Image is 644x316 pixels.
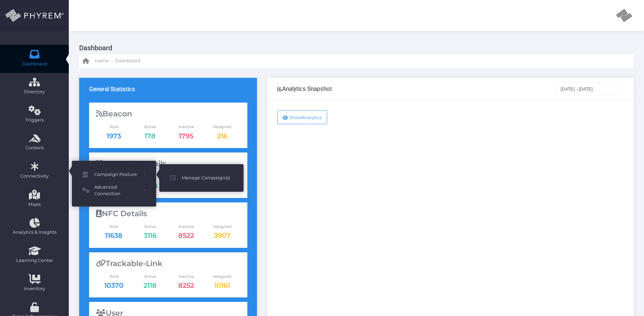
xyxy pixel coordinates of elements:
span: Learning Center [4,257,64,264]
a: Manage Campaign(s) [159,171,244,185]
span: Manage Campaign(s) [182,173,233,182]
div: NFC Details [96,209,240,218]
span: Active [132,274,168,280]
span: Content [4,145,64,151]
span: Inactive [168,274,204,280]
a: 1973 [107,132,121,140]
span: Home [95,57,109,64]
a: Dashboard [115,54,140,67]
span: Active [132,224,168,230]
a: 3907 [214,231,230,240]
a: 10370 [104,281,124,289]
div: Analytics Snapshot [277,85,332,92]
span: Active [132,124,168,130]
h3: General Statistics [89,86,135,93]
span: Maps [28,201,41,208]
input: Select Date Range [555,82,624,96]
span: Total [96,124,132,130]
a: 8252 [178,281,194,289]
span: Inactive [168,224,204,230]
span: Directory [4,88,64,95]
a: 3116 [144,231,157,240]
span: Campaign Feature [94,170,139,179]
span: Dashboard [115,57,140,64]
span: Advanced Connection [94,184,139,197]
span: Total [96,274,132,280]
li: - [110,57,114,64]
div: Trackable-Link [96,259,240,268]
span: Total [96,224,132,230]
a: Home [83,54,109,67]
span: Connectivity [4,173,64,180]
span: Inactive [168,124,204,130]
span: Inventory [4,285,64,292]
a: 178 [144,132,155,140]
a: 1795 [179,132,193,140]
a: Campaign Feature [72,168,156,181]
a: 11638 [105,231,122,240]
span: Assigned [204,224,240,230]
a: 216 [217,132,227,140]
span: Triggers [4,117,64,124]
span: Show [289,115,301,120]
button: ShowAnalytics [277,110,327,124]
span: Assigned [204,124,240,130]
div: QR-Code Details [96,159,240,168]
a: 2118 [143,281,157,289]
div: Beacon [96,109,240,118]
span: Analytics & Insights [4,229,64,236]
h3: Dashboard [79,41,629,54]
span: Assigned [204,274,240,280]
a: 10161 [214,281,230,289]
span: Dashboard [22,61,47,67]
a: 8522 [178,231,194,240]
a: Advanced Connection [72,181,156,200]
